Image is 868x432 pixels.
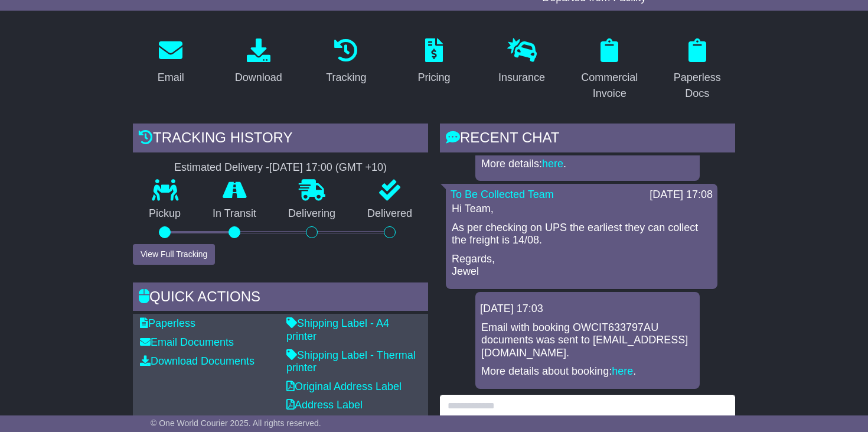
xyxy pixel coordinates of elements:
[351,207,428,220] p: Delivered
[197,207,272,220] p: In Transit
[440,124,735,155] div: RECENT CHAT
[579,70,640,102] div: Commercial Invoice
[498,70,545,86] div: Insurance
[140,355,254,367] a: Download Documents
[572,34,648,106] a: Commercial Invoice
[542,158,563,170] a: here
[452,222,712,247] p: As per checking on UPS the earliest they can collect the freight is 14/08.
[150,34,192,90] a: Email
[480,303,695,316] div: [DATE] 17:03
[659,34,735,106] a: Paperless Docs
[286,317,389,342] a: Shipping Label - A4 printer
[650,189,713,202] div: [DATE] 17:08
[158,70,184,86] div: Email
[286,399,363,411] a: Address Label
[151,418,321,428] span: © One World Courier 2025. All rights reserved.
[272,207,351,220] p: Delivering
[140,336,234,348] a: Email Documents
[318,34,374,90] a: Tracking
[418,70,451,86] div: Pricing
[612,365,633,377] a: here
[667,70,727,102] div: Paperless Docs
[452,203,712,216] p: Hi Team,
[227,34,290,90] a: Download
[481,321,694,360] p: Email with booking OWCIT633797AU documents was sent to [EMAIL_ADDRESS][DOMAIN_NAME].
[133,161,428,174] div: Estimated Delivery -
[133,207,197,220] p: Pickup
[410,34,458,90] a: Pricing
[269,161,387,174] div: [DATE] 17:00 (GMT +10)
[286,381,402,392] a: Original Address Label
[452,253,712,278] p: Regards, Jewel
[481,158,694,171] p: More details: .
[286,349,416,374] a: Shipping Label - Thermal printer
[133,282,428,314] div: Quick Actions
[235,70,282,86] div: Download
[481,365,694,378] p: More details about booking: .
[133,244,215,265] button: View Full Tracking
[133,124,428,155] div: Tracking history
[140,317,195,329] a: Paperless
[326,70,366,86] div: Tracking
[491,34,553,90] a: Insurance
[451,189,554,200] a: To Be Collected Team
